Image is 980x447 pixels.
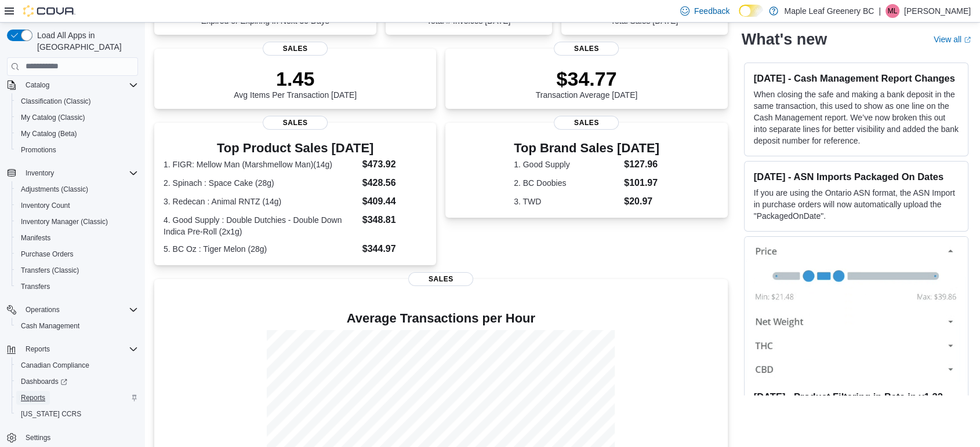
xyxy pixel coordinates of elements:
span: Purchase Orders [21,250,74,259]
button: Inventory [2,165,143,181]
dd: $473.92 [362,157,427,171]
h2: What's new [742,30,827,49]
button: My Catalog (Beta) [12,126,143,142]
button: Manifests [12,230,143,246]
span: Manifests [16,231,138,245]
a: Transfers [16,280,55,294]
button: [US_STATE] CCRS [12,406,143,422]
dd: $344.97 [362,242,427,256]
button: Catalog [21,78,54,92]
div: Michelle Lim [885,4,899,18]
span: Canadian Compliance [16,358,138,372]
h3: Top Brand Sales [DATE] [514,141,659,155]
a: [US_STATE] CCRS [16,407,86,421]
span: Load All Apps in [GEOGRAPHIC_DATA] [32,30,138,53]
span: Dashboards [16,375,138,389]
span: Transfers [16,280,138,294]
h3: [DATE] - Product Filtering in Beta in v1.32 [754,391,959,402]
button: Adjustments (Classic) [12,181,143,197]
a: Inventory Manager (Classic) [16,215,112,229]
span: Sales [263,42,328,56]
span: Promotions [21,145,56,155]
button: Inventory Manager (Classic) [12,214,143,230]
a: Reports [16,391,50,405]
span: Washington CCRS [16,407,138,421]
button: Reports [2,341,143,357]
dt: 2. BC Doobies [514,177,619,189]
span: Feedback [694,5,729,17]
span: Inventory [21,166,138,180]
span: My Catalog (Classic) [21,113,85,122]
a: Cash Management [16,319,84,333]
span: Sales [263,116,328,130]
span: Inventory Count [16,199,138,212]
h4: Average Transactions per Hour [164,312,718,325]
dt: 4. Good Supply : Double Dutchies - Double Down Indica Pre-Roll (2x1g) [164,214,358,237]
dd: $20.97 [624,195,659,208]
span: Inventory Manager (Classic) [21,217,108,226]
span: Canadian Compliance [21,361,89,370]
span: Dashboards [21,377,67,386]
a: Classification (Classic) [16,94,96,108]
dd: $127.96 [624,157,659,171]
button: Classification (Classic) [12,93,143,109]
p: $34.77 [536,67,638,90]
span: Operations [21,303,138,317]
span: Sales [554,42,619,56]
button: Operations [21,303,64,317]
a: Promotions [16,143,61,157]
a: My Catalog (Classic) [16,111,90,124]
button: Transfers (Classic) [12,262,143,279]
span: Catalog [21,78,138,92]
a: Purchase Orders [16,247,78,261]
span: Adjustments (Classic) [21,185,88,194]
span: My Catalog (Beta) [21,129,77,138]
p: If you are using the Ontario ASN format, the ASN Import in purchase orders will now automatically... [754,187,959,222]
span: Inventory [26,168,54,178]
span: Inventory Manager (Classic) [16,215,138,229]
p: 1.45 [234,67,357,90]
span: Cash Management [21,321,79,331]
a: Dashboards [12,373,143,390]
button: Inventory Count [12,197,143,214]
span: Reports [21,393,45,402]
a: Dashboards [16,375,72,389]
span: My Catalog (Beta) [16,127,138,141]
button: Transfers [12,279,143,295]
span: Classification (Classic) [16,94,138,108]
span: Promotions [16,143,138,157]
p: [PERSON_NAME] [904,4,971,18]
a: Transfers (Classic) [16,263,84,277]
span: Operations [26,305,60,314]
span: Adjustments (Classic) [16,182,138,196]
p: Maple Leaf Greenery BC [784,4,874,18]
button: Promotions [12,142,143,158]
span: Classification (Classic) [21,97,91,106]
a: Canadian Compliance [16,358,94,372]
dd: $101.97 [624,176,659,190]
a: View allExternal link [934,35,971,44]
button: Operations [2,302,143,318]
span: Inventory Count [21,201,70,210]
span: Reports [26,345,50,354]
div: Avg Items Per Transaction [DATE] [234,67,357,100]
dt: 3. Redecan : Animal RNTZ (14g) [164,196,358,207]
span: Settings [26,433,50,442]
button: My Catalog (Classic) [12,109,143,126]
div: Transaction Average [DATE] [536,67,638,100]
a: Manifests [16,231,55,245]
dt: 3. TWD [514,196,619,207]
span: Sales [408,272,473,286]
span: Catalog [26,80,49,90]
a: Inventory Count [16,199,75,212]
p: When closing the safe and making a bank deposit in the same transaction, this used to show as one... [754,89,959,146]
a: Settings [21,431,55,445]
p: | [879,4,881,18]
span: Transfers (Classic) [21,266,79,275]
span: Purchase Orders [16,247,138,261]
dt: 2. Spinach : Space Cake (28g) [164,177,358,189]
h3: Top Product Sales [DATE] [164,141,427,155]
span: Sales [554,116,619,130]
dd: $428.56 [362,176,427,190]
